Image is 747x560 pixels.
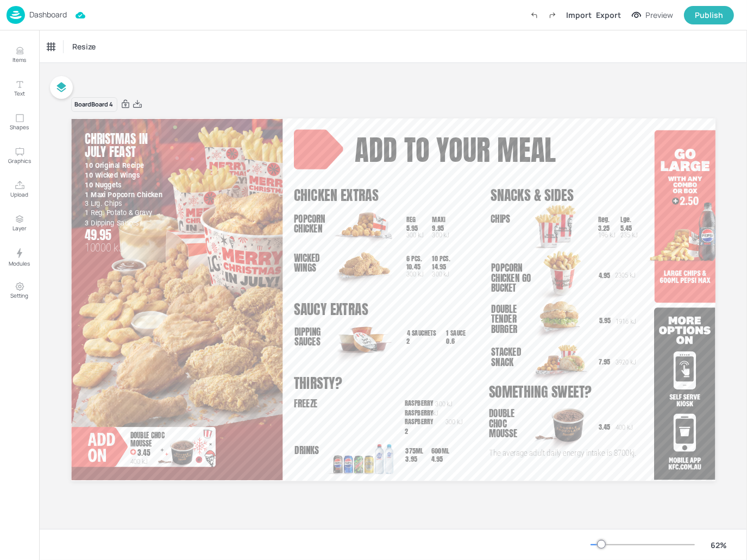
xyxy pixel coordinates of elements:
span: 300 kJ [406,270,424,279]
div: Preview [645,9,673,21]
span: 10000 kJ [84,241,123,254]
span: Drinks [294,443,319,457]
span: 10 Nuggets [85,181,121,189]
button: Preview [625,7,680,23]
span: 300 kJ [432,270,449,279]
span: 4.95 [598,270,610,281]
span: Resize [70,41,98,52]
span: 5.95 [406,223,418,233]
span: double choc mousse [130,430,164,449]
span: Raspberry [405,407,434,418]
span: 9.95 [432,223,444,233]
span: 196 kJ [598,231,615,240]
span: 10 Original Recipe [85,162,145,170]
span: 300 kJ [445,418,463,426]
span: Popcorn Chicken [293,212,325,236]
span: Raspberry [405,417,434,427]
img: 2025-08-19-17556111852525qbaobst5z3.png [533,243,588,305]
span: 3 Lrg. Chips [85,200,122,207]
img: 2025-08-19-1755611185852uptdwp9yzrj.png [539,202,582,246]
span: something sweet? [488,381,592,402]
span: 2305 kJ [614,272,635,280]
span: 375ml [405,446,423,456]
label: Undo (Ctrl + Z) [525,6,543,24]
img: 2025-08-19-1755611187826hhkgmp72mxu.png [334,304,393,374]
label: Redo (Ctrl + Y) [543,6,562,24]
span: 4 Sauchets [406,328,436,338]
span: 10.45 [406,262,420,272]
span: 6 pcs. [406,254,422,264]
span: 400 kJ [615,424,632,432]
span: 1 Sauce [446,328,465,338]
span: Chips [490,212,510,226]
span: Popcorn Chicken Go Bucket [491,261,531,295]
span: 1 Maxi Popcorn Chicken [85,191,162,199]
span: 14.95 [432,262,446,272]
span: Reg [406,215,416,225]
span: snacks & Sides [490,185,573,206]
span: 1916 kJ [615,318,636,326]
img: 2025-08-19-17556111859405qyo0dv0l88.png [334,230,393,299]
span: 3.25 [598,223,610,233]
span: Chicken Extras [293,185,378,206]
div: 62 % [706,539,732,551]
span: 10 pcs. [432,254,450,264]
span: Maxi [432,215,445,225]
span: 3.95 [405,454,417,464]
span: 10 Wicked Wings [85,172,140,179]
p: Dashboard [29,11,67,18]
div: Export [596,9,621,21]
span: The average adult daily energy intake is 8700kj. [488,449,636,458]
span: double choc mousse [488,406,517,441]
span: add to your meal [355,128,556,172]
img: 2025-08-19-1755611186869wxo5w0yuzrg.png [318,423,409,502]
span: 300 kJ [406,231,424,240]
span: Wicked Wings [293,251,319,275]
span: Reg. [598,215,610,225]
div: Import [566,9,592,21]
span: 3.45 [137,448,150,458]
span: Dipping Sauces [294,325,321,349]
img: logo-86c26b7e.jpg [7,6,25,24]
span: 600ml [431,446,449,456]
button: Publish [684,6,734,24]
span: thirsty? [293,373,342,394]
span: 7.95 [598,357,610,367]
span: Christmas in July Feast [85,130,148,161]
span: 0.6 [446,336,454,346]
span: 5.45 [620,223,632,233]
span: Stacked Snack [491,345,522,369]
img: 2025-08-19-1755611186558slxyiotxyz.png [334,191,393,261]
span: 400 kJ [130,458,147,466]
span: Freeze [293,397,317,411]
span: 300 kJ [420,410,438,418]
span: 300 kJ [432,231,449,240]
span: Double Tender Burger [491,302,517,336]
span: 4.95 [431,454,443,464]
span: 3920 kJ [615,358,636,367]
img: 2025-08-19-175561118874619j0z4yexej.png [531,324,590,394]
img: 2025-08-19-1755611185852uptdwp9yzrj.png [529,211,568,251]
span: Raspberry [405,398,434,408]
span: 235 kJ [620,231,638,240]
span: Lge. [620,215,631,225]
span: 300 kJ [435,400,453,408]
span: 3.45 [598,421,610,432]
span: 1 Reg. Potato & Gravy [85,210,152,217]
span: saucy extras [293,299,368,320]
span: 49.95 [84,226,111,244]
img: 2025-08-19-17556111864401ce3js0a30zh.png [531,281,590,351]
img: 2025-08-19-1755611188281kap5mghkic.png [531,393,588,458]
span: 5.95 [599,315,611,325]
div: Publish [695,9,723,21]
span: 2 [406,336,410,346]
div: Board Board 4 [71,97,117,112]
span: 3 Dipping Sauces [85,219,139,227]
